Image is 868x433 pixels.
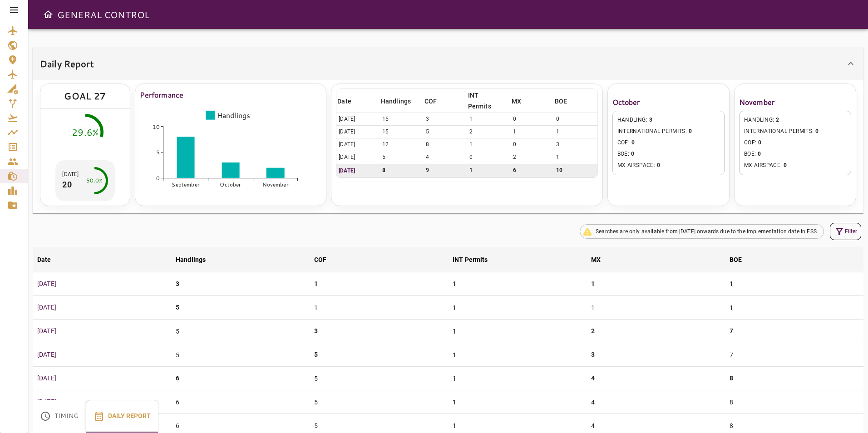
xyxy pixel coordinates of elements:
p: [DATE] [37,326,167,336]
div: INT Permits [453,254,488,265]
h6: Daily Report [40,56,94,71]
td: 0 [511,138,554,151]
div: BOE [730,254,742,265]
div: Handlings [381,96,411,107]
div: basic tabs example [33,400,158,433]
td: 1 [310,296,448,320]
div: 50.0% [86,177,103,185]
div: MX [591,254,601,265]
div: INT Permits [468,90,498,112]
span: BOE [555,96,579,107]
td: 1 [467,164,511,177]
span: Date [37,254,63,265]
div: BOE [555,96,567,107]
td: 5 [171,343,310,367]
td: 15 [380,113,424,126]
td: 7 [725,343,863,367]
td: 1 [554,126,597,138]
div: MX [512,96,521,107]
td: 1 [725,296,863,320]
span: 0 [758,151,761,157]
span: HANDLING : [744,116,846,125]
span: Searches are only available from [DATE] onwards due to the implementation date in FSS. [590,227,824,236]
tspan: 0 [156,174,160,182]
p: 6 [176,374,179,383]
td: [DATE] [336,126,380,138]
td: 8 [725,390,863,414]
td: 1 [467,138,511,151]
p: 7 [730,326,733,336]
tspan: October [220,181,242,189]
span: 0 [689,128,692,134]
td: 1 [448,296,587,320]
span: 0 [631,151,634,157]
td: 3 [424,113,467,126]
td: 1 [448,320,587,343]
p: [DATE] [37,374,167,383]
p: [DATE] [339,167,378,175]
p: 1 [591,279,595,289]
td: 1 [448,343,587,367]
td: 8 [424,138,467,151]
p: 1 [453,279,456,289]
div: 29.6% [72,125,99,139]
div: Daily Report [33,80,863,213]
div: Daily Report [33,47,863,80]
span: BOE : [744,150,846,159]
p: 3 [176,279,179,289]
span: 3 [649,117,652,123]
span: 0 [758,139,761,146]
span: BOE : [617,150,720,159]
td: 5 [424,126,467,138]
span: INTERNATIONAL PERMITS : [617,127,720,136]
h6: November [739,96,851,108]
td: 0 [511,113,554,126]
h6: October [612,96,725,108]
div: GOAL 27 [64,89,106,103]
span: MX AIRSPACE : [744,161,846,170]
div: Handlings [176,254,206,265]
p: [DATE] [37,303,167,312]
span: COF [424,96,449,107]
td: 4 [424,151,467,164]
span: MX AIRSPACE : [617,161,720,170]
td: 1 [448,390,587,414]
tspan: November [262,181,289,189]
td: 6 [171,390,310,414]
span: COF : [744,138,846,148]
span: INTERNATIONAL PERMITS : [744,127,846,136]
div: COF [314,254,326,265]
tspan: 5 [156,148,160,156]
span: 0 [657,162,660,168]
td: 4 [587,390,725,414]
button: Filter [830,223,861,240]
td: 1 [587,296,725,320]
tspan: September [172,181,200,189]
p: [DATE] [37,279,167,289]
p: [DATE] [37,350,167,359]
td: 1 [511,126,554,138]
p: 20 [62,178,79,191]
p: 3 [591,350,595,359]
p: 8 [730,374,733,383]
td: 1 [554,151,597,164]
p: [DATE] [37,397,167,407]
td: 5 [310,367,448,390]
button: Timing [33,400,86,433]
h6: GENERAL CONTROL [57,7,149,22]
h6: Performance [140,89,321,101]
td: 15 [380,126,424,138]
p: 1 [314,279,318,289]
td: 8 [380,164,424,177]
div: Date [337,96,351,107]
button: Daily Report [86,400,158,433]
td: 5 [310,390,448,414]
td: [DATE] [336,138,380,151]
td: 2 [467,126,511,138]
span: 0 [631,139,635,146]
td: 12 [380,138,424,151]
p: 4 [591,374,595,383]
span: 0 [784,162,787,168]
tspan: Handlings [217,110,250,120]
td: 0 [467,151,511,164]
